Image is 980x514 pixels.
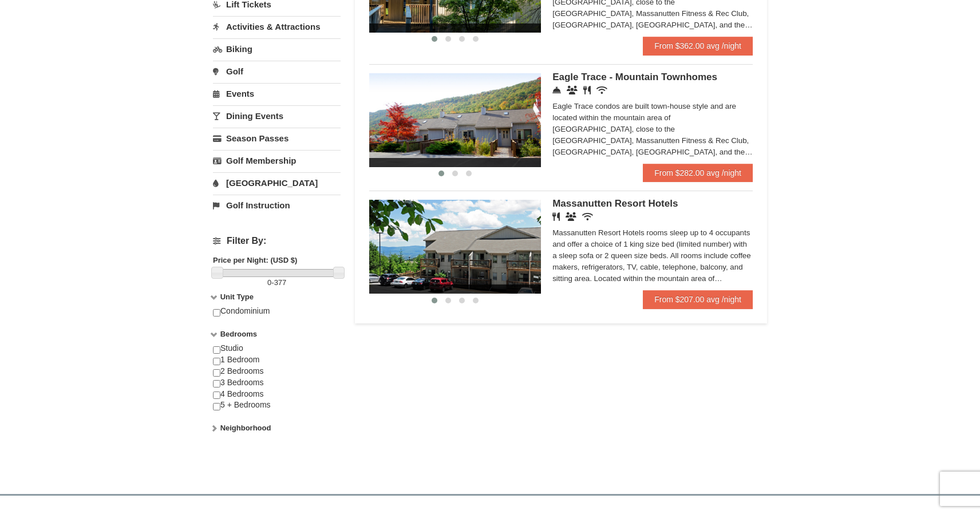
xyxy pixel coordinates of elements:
i: Restaurant [552,212,560,221]
strong: Unit Type [220,292,254,301]
span: Eagle Trace - Mountain Townhomes [552,72,717,82]
a: From $207.00 avg /night [643,290,753,309]
strong: Bedrooms [220,330,257,338]
a: Dining Events [213,105,341,126]
i: Banquet Facilities [566,212,576,221]
a: Golf Instruction [213,195,341,216]
strong: Price per Night: (USD $) [213,256,297,264]
i: Wireless Internet (free) [596,86,607,94]
i: Restaurant [583,86,591,94]
strong: Neighborhood [220,424,271,432]
i: Conference Facilities [567,86,578,94]
a: Activities & Attractions [213,16,341,37]
span: 377 [274,278,287,287]
div: Massanutten Resort Hotels rooms sleep up to 4 occupants and offer a choice of 1 king size bed (li... [552,227,753,284]
a: [GEOGRAPHIC_DATA] [213,172,341,193]
a: Biking [213,38,341,60]
div: Condominium [213,306,341,329]
a: Golf [213,61,341,82]
div: Studio 1 Bedroom 2 Bedrooms 3 Bedrooms 4 Bedrooms 5 + Bedrooms [213,343,341,422]
h4: Filter By: [213,236,341,246]
a: From $362.00 avg /night [643,37,753,55]
i: Concierge Desk [552,86,561,94]
div: Eagle Trace condos are built town-house style and are located within the mountain area of [GEOGRA... [552,101,753,158]
a: Season Passes [213,128,341,149]
a: From $282.00 avg /night [643,164,753,182]
a: Events [213,83,341,104]
span: 0 [267,278,271,287]
a: Golf Membership [213,150,341,171]
label: - [213,277,341,288]
span: Massanutten Resort Hotels [552,198,678,209]
i: Wireless Internet (free) [582,212,593,221]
